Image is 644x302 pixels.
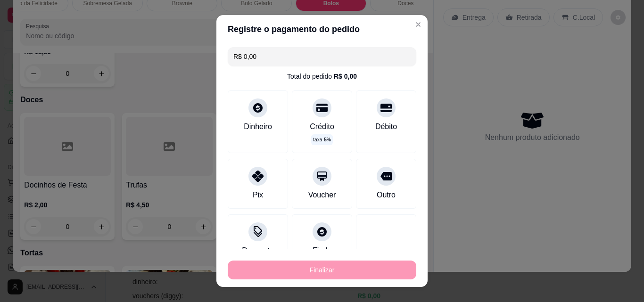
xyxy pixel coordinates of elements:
div: Voucher [308,189,336,201]
div: Outro [377,189,396,201]
p: taxa [313,136,330,143]
div: Fiado [313,245,331,256]
div: R$ 0,00 [334,72,357,81]
div: Crédito [310,121,334,132]
button: Close [411,17,426,32]
div: Total do pedido [287,72,357,81]
div: Desconto [242,245,274,256]
span: 5 % [324,136,330,143]
header: Registre o pagamento do pedido [216,15,428,43]
div: Débito [375,121,397,132]
input: Ex.: hambúrguer de cordeiro [233,47,411,66]
div: Dinheiro [244,121,272,132]
div: Pix [253,189,263,201]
